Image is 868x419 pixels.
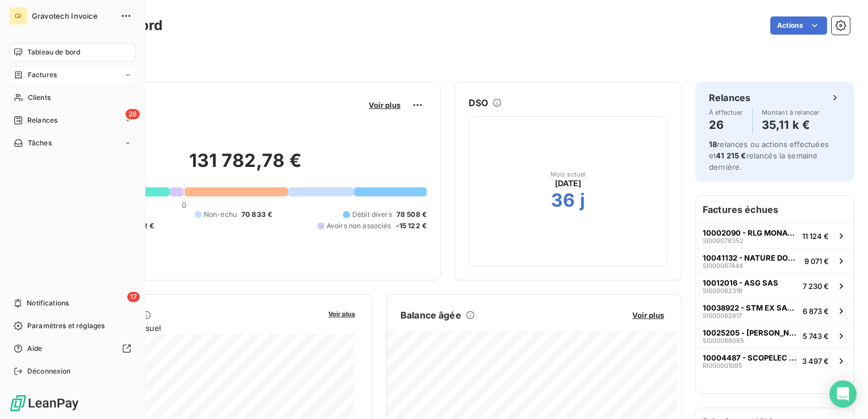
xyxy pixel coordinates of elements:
[182,200,186,209] span: 0
[64,322,320,334] span: Chiffre d'affaires mensuel
[716,151,746,160] span: 41 215 €
[829,380,857,408] div: Open Intercom Messenger
[803,282,829,291] span: 7 230 €
[28,93,51,103] span: Clients
[396,221,427,231] span: -15 122 €
[804,257,829,266] span: 9 071 €
[327,221,391,231] span: Avoirs non associés
[803,307,829,316] span: 6 873 €
[127,292,140,302] span: 17
[365,100,404,110] button: Voir plus
[696,298,854,323] button: 10038922 - STM EX SATYS SURFACE TREATMENT [GEOGRAPHIC_DATA]SI0000828176 873 €
[325,308,358,319] button: Voir plus
[703,278,778,287] span: 10012016 - ASG SAS
[469,96,488,110] h6: DSO
[703,312,742,319] span: SI000082817
[9,7,27,25] div: GI
[27,366,71,376] span: Déconnexion
[27,47,80,57] span: Tableau de bord
[770,16,827,35] button: Actions
[550,171,586,178] span: Mois actuel
[369,100,400,110] span: Voir plus
[703,253,800,262] span: 10041132 - NATURE DOG 30 - ALES ALIMENTATION CROQUETTES
[709,116,743,134] h4: 26
[27,115,57,125] span: Relances
[703,228,798,237] span: 10002090 - RLG MONACO
[32,11,114,20] span: Gravotech Invoice
[555,178,582,189] span: [DATE]
[709,109,743,116] span: À effectuer
[9,394,80,412] img: Logo LeanPay
[27,343,43,354] span: Aide
[703,287,742,294] span: SI000082316
[803,332,829,341] span: 5 743 €
[709,91,750,104] h6: Relances
[328,310,355,318] span: Voir plus
[696,348,854,373] button: 10004487 - SCOPELEC [GEOGRAPHIC_DATA]RI0000010953 497 €
[703,303,798,312] span: 10038922 - STM EX SATYS SURFACE TREATMENT [GEOGRAPHIC_DATA]
[27,298,69,308] span: Notifications
[28,70,57,80] span: Factures
[64,149,427,183] h2: 131 782,78 €
[802,357,829,366] span: 3 497 €
[696,196,854,223] h6: Factures échues
[551,189,575,212] h2: 36
[28,138,52,148] span: Tâches
[204,209,237,220] span: Non-échu
[397,209,427,220] span: 78 508 €
[703,262,743,269] span: SI000067444
[703,337,744,344] span: SI000086085
[9,340,136,358] a: Aide
[802,232,829,241] span: 11 124 €
[709,140,717,149] span: 18
[352,209,392,220] span: Débit divers
[580,189,585,212] h2: j
[762,109,820,116] span: Montant à relancer
[709,140,829,171] span: relances ou actions effectuées et relancés la semaine dernière.
[629,310,667,320] button: Voir plus
[126,109,140,119] span: 26
[703,353,798,362] span: 10004487 - SCOPELEC [GEOGRAPHIC_DATA]
[27,321,105,331] span: Paramètres et réglages
[703,362,742,369] span: RI000001095
[762,116,820,134] h4: 35,11 k €
[241,209,272,220] span: 70 833 €
[632,311,664,320] span: Voir plus
[696,273,854,298] button: 10012016 - ASG SASSI0000823167 230 €
[696,323,854,348] button: 10025205 - [PERSON_NAME] FUNEBRES DES 3 BSI0000860855 743 €
[703,237,744,244] span: SI000078352
[400,308,461,322] h6: Balance âgée
[696,223,854,248] button: 10002090 - RLG MONACOSI00007835211 124 €
[696,248,854,273] button: 10041132 - NATURE DOG 30 - ALES ALIMENTATION CROQUETTESSI0000674449 071 €
[703,328,798,337] span: 10025205 - [PERSON_NAME] FUNEBRES DES 3 B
